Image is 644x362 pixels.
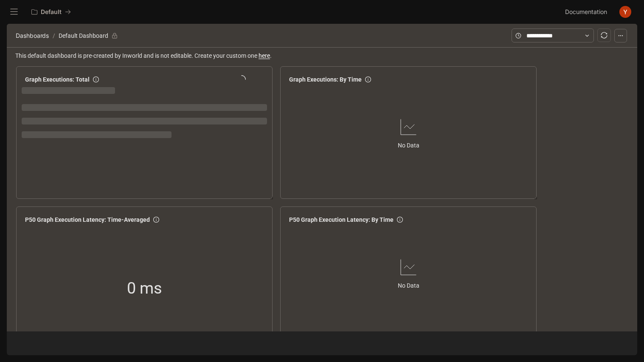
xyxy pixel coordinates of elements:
[41,8,62,16] p: Default
[289,75,362,84] span: Graph Executions: By Time
[93,76,99,82] span: info-circle
[127,276,162,301] span: 0 ms
[15,51,630,60] span: This default dashboard is pre-created by Inworld and is not editable. Create your custom one .
[28,3,75,20] button: All workspaces
[53,31,55,40] span: /
[619,6,631,18] img: User avatar
[289,215,394,224] span: P50 Graph Execution Latency: By Time
[365,76,371,82] span: info-circle
[25,75,90,84] span: Graph Executions: Total
[601,32,607,39] span: sync
[25,215,150,224] span: P50 Graph Execution Latency: Time-Averaged
[14,31,51,41] button: Dashboards
[617,3,634,20] button: User avatar
[57,28,110,44] article: Default Dashboard
[565,7,607,17] span: Documentation
[397,217,403,223] span: info-circle
[6,4,22,20] button: open drawer
[153,217,159,223] span: info-circle
[398,281,419,290] article: No Data
[16,31,49,41] span: Dashboards
[259,52,270,59] a: here
[237,75,246,84] span: loading
[562,3,613,20] a: Documentation
[398,141,419,150] article: No Data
